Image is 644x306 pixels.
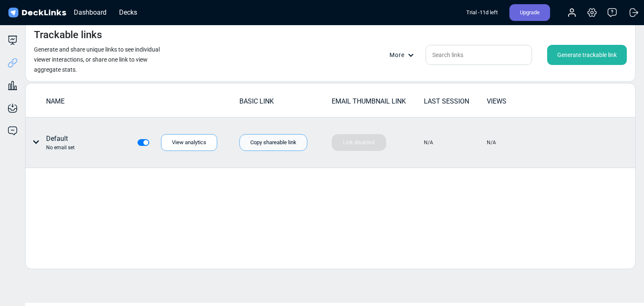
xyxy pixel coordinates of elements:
input: Search links [426,45,532,65]
div: N/A [424,139,433,146]
div: Decks [115,7,141,18]
td: BASIC LINK [239,96,331,111]
div: Trial - 11 d left [466,4,498,21]
div: N/A [487,139,496,146]
div: VIEWS [487,96,549,106]
div: No email set [46,144,75,151]
div: Generate trackable link [547,45,627,65]
div: More [390,51,419,60]
div: Default [46,134,75,151]
div: LAST SESSION [424,96,486,106]
div: NAME [46,96,239,106]
div: Copy shareable link [239,134,307,151]
h4: Trackable links [34,29,102,41]
div: Dashboard [70,7,111,18]
td: EMAIL THUMBNAIL LINK [331,96,423,111]
div: Upgrade [509,4,550,21]
img: DeckLinks [7,7,68,19]
small: Generate and share unique links to see individual viewer interactions, or share one link to view ... [34,46,160,73]
div: View analytics [161,134,217,151]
